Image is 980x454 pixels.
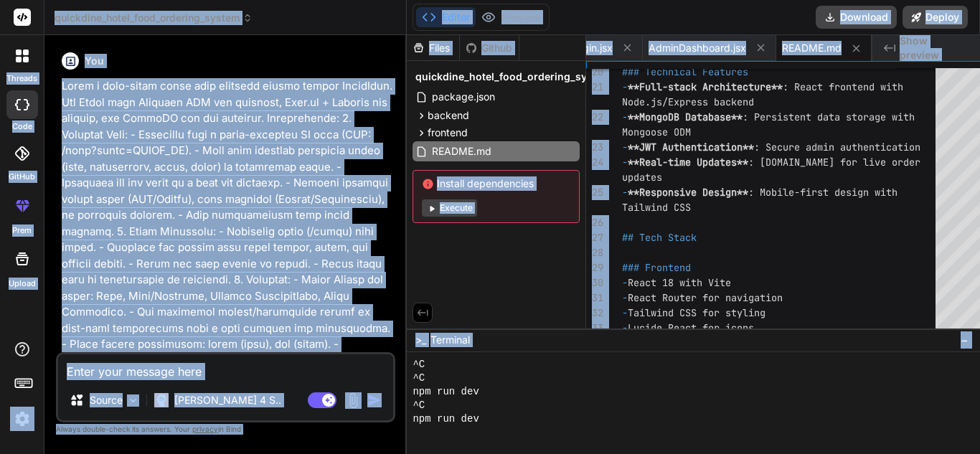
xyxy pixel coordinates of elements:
[413,372,425,385] span: ^C
[10,407,34,431] img: settings
[127,394,139,407] img: Pick Models
[413,358,425,372] span: ^C
[367,393,382,407] img: icon
[85,54,104,68] h6: You
[90,393,123,407] p: Source
[422,176,570,191] span: Install dependencies
[622,306,628,319] span: -
[622,321,628,334] span: -
[816,6,897,29] button: Download
[622,80,628,93] span: -
[586,260,603,275] div: 29
[476,7,546,27] button: Preview
[628,291,783,304] span: React Router for navigation
[628,321,754,334] span: Lucide React for icons
[430,333,470,347] span: Terminal
[9,171,35,183] label: GitHub
[586,245,603,260] div: 28
[628,186,748,199] span: **Responsive Design**
[622,171,662,184] span: updates
[622,95,754,108] span: Node.js/Express backend
[415,333,426,347] span: >_
[413,399,425,412] span: ^C
[782,41,842,55] span: README.md
[586,290,603,306] div: 31
[174,393,281,407] p: [PERSON_NAME] 4 S..
[628,80,783,93] span: **Full-stack Architecture**
[628,110,743,123] span: **MongoDB Database**
[56,422,395,436] p: Always double-check its answers. Your in Bind
[586,155,603,170] div: 24
[586,140,603,155] div: 23
[622,126,691,138] span: Mongoose ODM
[622,110,628,123] span: -
[961,333,969,347] span: −
[783,80,903,93] span: : React frontend with
[413,385,479,399] span: npm run dev
[586,230,603,245] div: 27
[628,156,748,169] span: **Real-time Updates**
[622,291,628,304] span: -
[415,70,611,84] span: quickdine_hotel_food_ordering_system
[903,6,968,29] button: Deploy
[649,41,746,55] span: AdminDashboard.jsx
[622,261,691,274] span: ### Frontend
[407,41,459,55] div: Files
[428,108,469,123] span: backend
[12,120,32,133] label: code
[958,328,971,351] button: −
[460,41,519,55] div: Github
[6,72,37,85] label: threads
[586,110,603,125] div: 22
[743,110,915,123] span: : Persistent data storage with
[586,275,603,290] div: 30
[55,11,253,25] span: quickdine_hotel_food_ordering_system
[428,126,468,140] span: frontend
[422,199,477,217] button: Execute
[622,276,628,289] span: -
[622,201,691,214] span: Tailwind CSS
[628,306,765,319] span: Tailwind CSS for styling
[622,231,697,244] span: ## Tech Stack
[754,141,920,153] span: : Secure admin authentication
[192,425,218,433] span: privacy
[622,141,628,153] span: -
[586,215,603,230] div: 26
[586,321,603,336] div: 33
[900,34,969,62] span: Show preview
[622,156,628,169] span: -
[586,306,603,321] div: 32
[748,156,920,169] span: : [DOMAIN_NAME] for live order
[9,278,36,290] label: Upload
[628,276,731,289] span: React 18 with Vite
[628,141,754,153] span: **JWT Authentication**
[413,412,479,426] span: npm run dev
[430,143,493,160] span: README.md
[12,224,32,237] label: prem
[345,392,362,409] img: attachment
[586,80,603,95] div: 21
[586,185,603,200] div: 25
[748,186,897,199] span: : Mobile-first design with
[154,393,169,407] img: Claude 4 Sonnet
[622,186,628,199] span: -
[430,88,496,105] span: package.json
[416,7,476,27] button: Editor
